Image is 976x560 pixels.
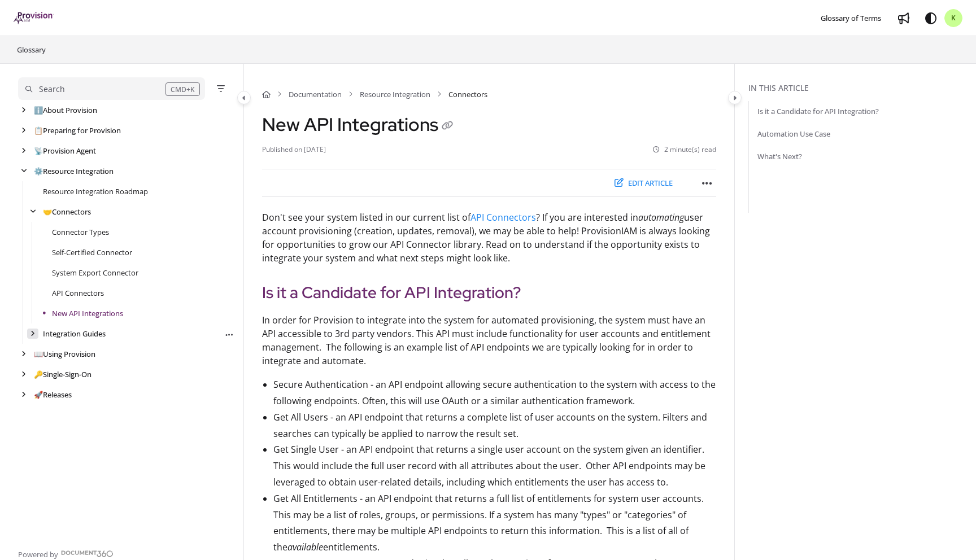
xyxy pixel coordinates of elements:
a: New API Integrations [52,308,123,319]
a: Provision Agent [34,145,96,156]
a: Preparing for Provision [34,125,121,136]
span: Connectors [448,89,487,100]
span: ⚙️ [34,166,43,176]
a: Resource Integration [34,165,114,177]
span: 📖 [34,349,43,359]
button: Article more options [698,174,716,192]
button: Copy link of New API Integrations [438,117,456,135]
button: Category toggle [728,91,742,104]
a: Automation Use Case [757,128,830,139]
a: Home [262,89,271,100]
a: What's Next? [757,151,802,162]
span: 📋 [34,125,43,135]
img: Document360 [61,550,114,557]
a: Glossary [16,43,47,56]
span: K [951,13,956,24]
li: 2 minute(s) read [653,145,716,155]
img: brand logo [14,12,54,24]
a: Whats new [895,9,913,27]
button: Filter [214,82,228,95]
li: Get Single User - an API endpoint that returns a single user account on the system given an ident... [273,441,716,490]
div: arrow [18,125,29,136]
div: In this article [748,82,971,94]
span: 📡 [34,146,43,156]
div: arrow [18,146,29,156]
span: Powered by [18,549,58,560]
a: Documentation [289,89,342,100]
li: Get All Entitlements - an API endpoint that returns a full list of entitlements for system user a... [273,491,716,555]
div: arrow [18,349,29,360]
a: Releases [34,389,72,400]
div: arrow [27,207,38,217]
a: API Connectors [52,287,104,299]
span: 🚀 [34,390,43,400]
span: 🤝 [43,207,52,217]
div: arrow [18,390,29,400]
p: Don't see your system listed in our current list of ? If you are interested in user account provi... [262,211,716,265]
li: Secure Authentication - an API endpoint allowing secure authentication to the system with access ... [273,377,716,409]
span: ℹ️ [34,105,43,115]
div: CMD+K [165,82,200,96]
a: Resource Integration Roadmap [43,186,148,197]
h2: Is it a Candidate for API Integration? [262,281,716,304]
button: K [944,9,962,27]
button: Category toggle [237,91,251,104]
a: Single-Sign-On [34,369,91,380]
button: Article more options [223,329,234,340]
p: In order for Provision to integrate into the system for automated provisioning, the system must h... [262,313,716,368]
button: Theme options [922,9,940,27]
a: Project logo [14,12,54,25]
a: Connectors [43,206,91,217]
a: Resource Integration [360,89,430,100]
li: Get All Users - an API endpoint that returns a complete list of user accounts on the system. Filt... [273,409,716,442]
h1: New API Integrations [262,113,456,135]
a: About Provision [34,104,97,116]
a: System Export Connector [52,267,138,278]
div: arrow [27,329,38,339]
button: Edit article [607,174,680,193]
span: Glossary of Terms [821,13,881,23]
a: Powered by Document360 - opens in a new tab [18,546,114,560]
a: Using Provision [34,348,95,360]
div: arrow [18,369,29,380]
li: Published on [DATE] [262,145,326,155]
a: Connector Types [52,226,109,238]
span: 🔑 [34,369,43,379]
button: Search [18,77,205,100]
div: arrow [18,166,29,177]
div: More options [223,327,234,340]
em: available [287,541,323,553]
a: Is it a Candidate for API Integration? [757,106,879,117]
div: Search [39,83,65,95]
div: arrow [18,105,29,116]
a: Integration Guides [43,328,106,339]
a: Self-Certified Connector [52,247,132,258]
em: automating [638,211,684,224]
a: API Connectors [470,211,536,224]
